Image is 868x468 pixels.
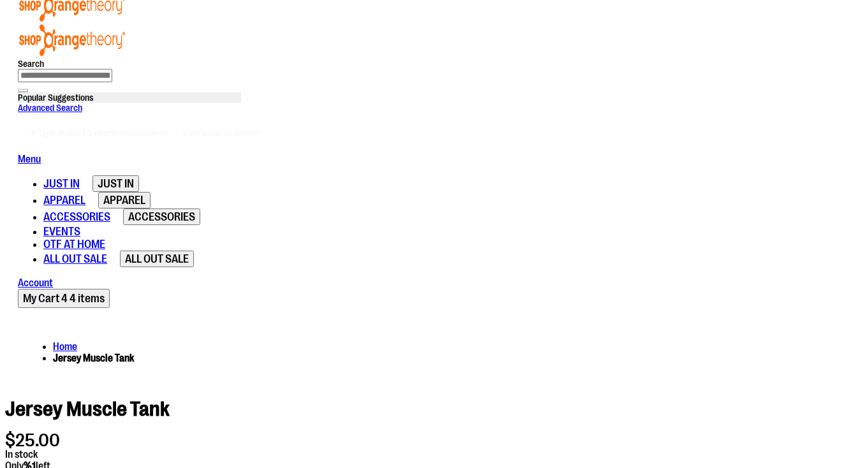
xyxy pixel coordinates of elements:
[18,59,44,69] span: Search
[18,92,241,103] div: Popular Suggestions
[43,210,110,223] span: ACCESSORIES
[103,194,145,207] span: APPAREL
[98,177,134,190] span: JUST IN
[5,449,863,460] div: In stock
[182,128,260,138] span: # Hit enter to search
[43,177,80,190] span: JUST IN
[53,341,77,353] a: Home
[128,210,195,223] span: ACCESSORIES
[18,277,53,289] a: Account
[5,449,863,460] div: Availability
[18,154,41,165] a: Menu
[53,353,134,364] strong: Jersey Muscle Tank
[43,252,107,265] span: ALL OUT SALE
[5,430,60,451] span: $25.00
[43,194,85,207] span: APPAREL
[31,128,168,138] span: # Type at least 3 character to search
[43,225,80,238] span: EVENTS
[78,292,105,305] span: items
[5,397,170,421] span: Jersey Muscle Tank
[61,292,68,305] span: 4
[18,103,82,113] a: Advanced Search
[18,24,126,56] img: Shop Orangetheory
[18,89,28,92] button: Search
[70,292,105,305] span: 4
[125,252,189,265] span: ALL OUT SALE
[43,238,105,251] span: OTF AT HOME
[18,289,110,308] button: My Cart 4 items
[23,292,60,305] span: My Cart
